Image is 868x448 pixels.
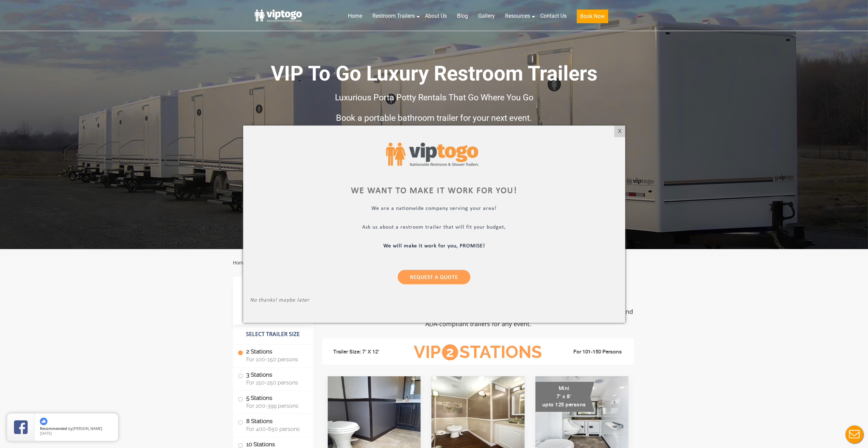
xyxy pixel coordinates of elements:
[250,187,618,195] div: We want to make it work for you!
[614,126,625,137] div: X
[386,143,478,166] img: viptogo logo
[40,426,67,431] span: Recommended
[250,297,618,305] p: No thanks! maybe later
[40,418,47,425] img: thumbs up icon
[73,426,102,431] span: [PERSON_NAME]
[250,224,618,232] p: Ask us about a restroom trailer that will fit your budget,
[14,420,28,434] img: Review Rating
[398,270,470,284] a: Request a Quote
[383,243,485,248] b: We will make it work for you, PROMISE!
[40,431,52,436] span: [DATE]
[250,205,618,213] p: We are a nationwide company serving your area!
[841,421,868,448] button: Live Chat
[40,427,113,431] span: by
